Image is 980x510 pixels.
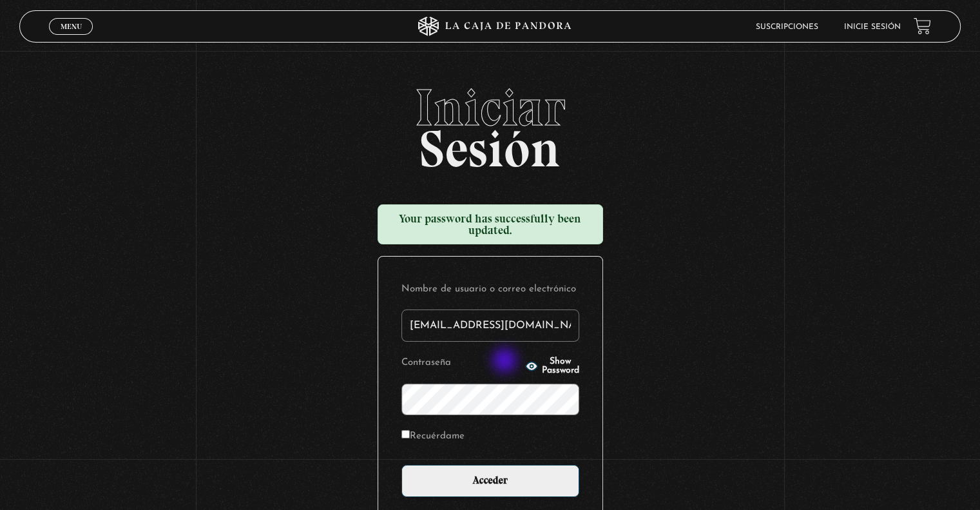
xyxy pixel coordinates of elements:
[525,357,579,375] button: Show Password
[56,34,86,43] span: Cerrar
[914,17,931,35] a: View your shopping cart
[19,82,960,164] h2: Sesión
[756,23,818,31] a: Suscripciones
[378,204,603,244] div: Your password has successfully been updated.
[542,357,579,375] span: Show Password
[61,23,82,30] span: Menu
[401,465,579,497] input: Acceder
[401,427,465,447] label: Recuérdame
[844,23,901,31] a: Inicie sesión
[401,280,579,300] label: Nombre de usuario o correo electrónico
[401,353,521,373] label: Contraseña
[401,430,410,438] input: Recuérdame
[19,82,960,133] span: Iniciar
